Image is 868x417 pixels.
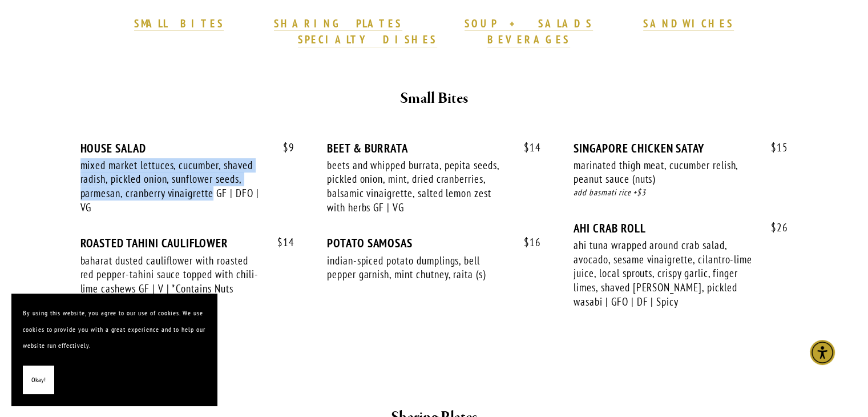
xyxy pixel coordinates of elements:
span: 9 [272,141,294,154]
strong: SPECIALTY DISHES [298,33,437,46]
div: HOUSE SALAD [80,141,294,155]
strong: Small Bites [400,89,468,109]
div: ROASTED TAHINI CAULIFLOWER [80,236,294,250]
span: 14 [512,141,541,154]
a: SPECIALTY DISHES [298,33,437,47]
div: ahi tuna wrapped around crab salad, avocado, sesame vinaigrette, cilantro-lime juice, local sprou... [574,238,755,309]
span: $ [524,141,530,154]
div: Accessibility Menu [810,340,835,365]
span: Okay! [31,372,46,388]
strong: SMALL BITES [134,17,224,30]
strong: SOUP + SALADS [465,17,592,30]
div: SINGAPORE CHICKEN SATAY [574,141,788,155]
span: $ [771,141,777,154]
span: $ [524,235,530,249]
div: marinated thigh meat, cucumber relish, peanut sauce (nuts) [574,158,755,186]
a: BEVERAGES [487,33,571,47]
div: BEET & BURRATA [327,141,541,155]
div: beets and whipped burrata, pepita seeds, pickled onion, mint, dried cranberries, balsamic vinaigr... [327,158,508,215]
a: SOUP + SALADS [465,17,592,31]
strong: SHARING PLATES [274,17,402,30]
section: Cookie banner [11,294,217,406]
strong: BEVERAGES [487,33,571,46]
span: $ [771,220,777,234]
div: indian-spiced potato dumplings, bell pepper garnish, mint chutney, raita (s) [327,254,508,282]
a: SMALL BITES [134,17,224,31]
span: 14 [266,236,294,249]
span: $ [283,141,289,154]
span: 26 [760,221,788,234]
div: POTATO SAMOSAS [327,236,541,250]
span: $ [277,235,283,249]
a: SHARING PLATES [274,17,402,31]
div: add basmati rice +$3 [574,186,788,199]
div: mixed market lettuces, cucumber, shaved radish, pickled onion, sunflower seeds, parmesan, cranber... [80,158,262,215]
span: 16 [512,236,541,249]
div: baharat dusted cauliflower with roasted red pepper-tahini sauce topped with chili-lime cashews GF... [80,254,262,296]
span: 15 [760,141,788,154]
p: By using this website, you agree to our use of cookies. We use cookies to provide you with a grea... [23,305,205,354]
div: AHI CRAB ROLL [574,221,788,235]
button: Okay! [23,366,54,395]
strong: SANDWICHES [643,17,734,30]
a: SANDWICHES [643,17,734,31]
